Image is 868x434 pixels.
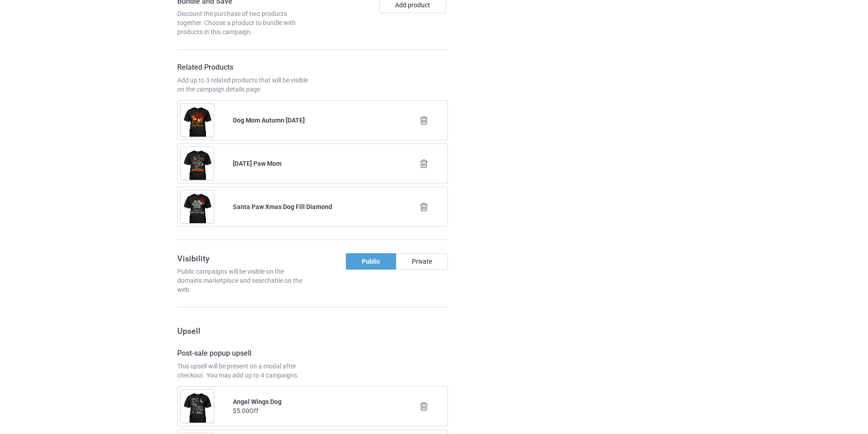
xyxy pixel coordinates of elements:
[177,253,309,264] h3: Visibility
[346,253,396,270] div: Public
[177,362,309,380] div: This upsell will be present on a modal after checkout. You may add up to 4 campaigns.
[177,76,309,94] div: Add up to 3 related products that will be visible on the campaign details page
[396,253,448,270] div: Private
[233,398,282,405] b: Angel Wings Dog
[233,160,282,167] b: [DATE] Paw Mom
[177,9,309,36] div: Discount the purchase of two products together. Choose a product to bundle with products in this ...
[233,117,305,124] b: Dog Mom Autumn [DATE]
[177,63,309,72] h4: Related Products
[177,267,309,294] div: Public campaigns will be visible on the domain's marketplace and searchable on the web.
[233,406,393,415] div: $5.00 Off
[177,326,448,336] h3: Upsell
[233,203,332,210] b: Santa Paw Xmas Dog Fill Diamond
[177,349,309,358] h4: Post-sale popup upsell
